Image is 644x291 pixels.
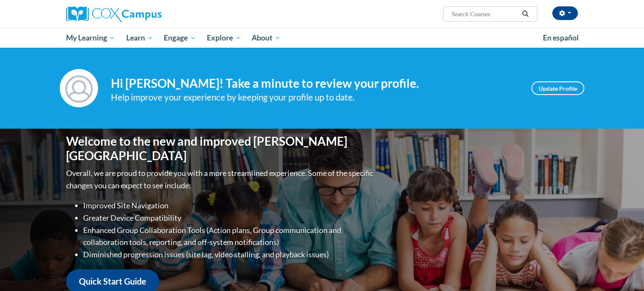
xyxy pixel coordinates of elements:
a: Cox Campus [66,6,228,22]
a: Learn [121,28,159,48]
button: Account Settings [552,6,578,20]
span: Engage [164,33,196,43]
a: About [247,28,287,48]
iframe: Button to launch messaging window [610,257,637,284]
span: En español [543,33,579,42]
li: Greater Device Compatibility [83,212,375,224]
a: Engage [158,28,201,48]
li: Improved Site Navigation [83,199,375,212]
h4: Hi [PERSON_NAME]! Take a minute to review your profile. [111,76,519,91]
a: Explore [201,28,247,48]
span: My Learning [66,33,115,43]
a: En español [537,29,584,47]
div: Main menu [53,28,591,48]
input: Search Courses [451,9,519,19]
p: Overall, we are proud to provide you with a more streamlined experience. Some of the specific cha... [66,167,375,192]
h1: Welcome to the new and improved [PERSON_NAME][GEOGRAPHIC_DATA] [66,134,375,163]
span: Explore [207,33,241,43]
a: My Learning [61,28,121,48]
img: Cox Campus [66,6,162,22]
li: Enhanced Group Collaboration Tools (Action plans, Group communication and collaboration tools, re... [83,224,375,249]
span: Learn [126,33,153,43]
a: Update Profile [531,81,584,95]
li: Diminished progression issues (site lag, video stalling, and playback issues) [83,248,375,261]
img: Profile Image [60,69,98,107]
div: Help improve your experience by keeping your profile up to date. [111,90,519,104]
button: Search [519,9,532,19]
span: About [252,33,281,43]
